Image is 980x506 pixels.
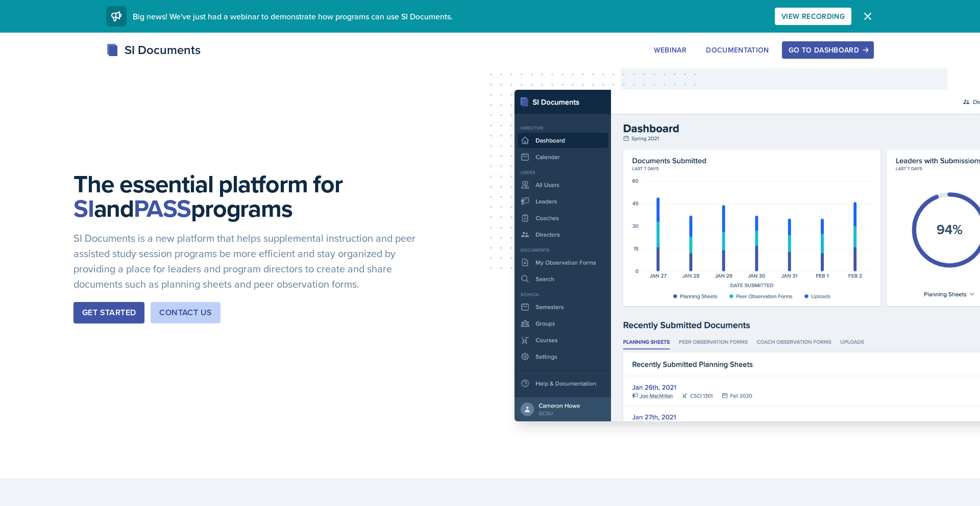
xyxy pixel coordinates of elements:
[151,302,220,323] button: Contact Us
[106,41,201,59] div: SI Documents
[775,8,851,25] button: View Recording
[654,46,687,54] div: Webinar
[82,307,136,319] div: Get Started
[706,46,769,54] div: Documentation
[789,46,867,54] div: Go to Dashboard
[782,41,874,59] button: Go to Dashboard
[699,41,776,59] button: Documentation
[647,41,693,59] button: Webinar
[73,302,144,323] button: Get Started
[133,11,453,22] span: Big news! We've just had a webinar to demonstrate how programs can use SI Documents.
[781,12,845,20] div: View Recording
[159,307,212,319] div: Contact Us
